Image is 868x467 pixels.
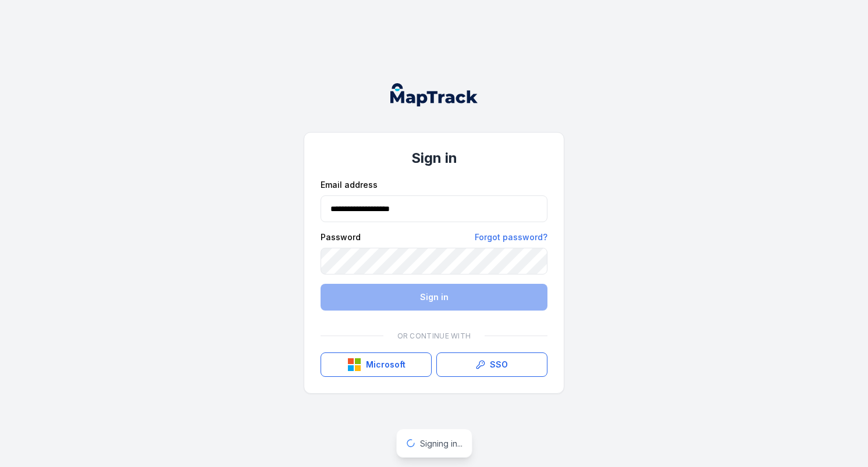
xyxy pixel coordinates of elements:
a: SSO [436,352,547,377]
label: Email address [321,179,378,191]
button: Microsoft [321,352,432,377]
a: Forgot password? [475,231,547,243]
div: Or continue with [321,325,547,348]
span: Signing in... [420,439,463,448]
label: Password [321,231,361,243]
h1: Sign in [321,149,547,167]
nav: Global [372,83,496,106]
